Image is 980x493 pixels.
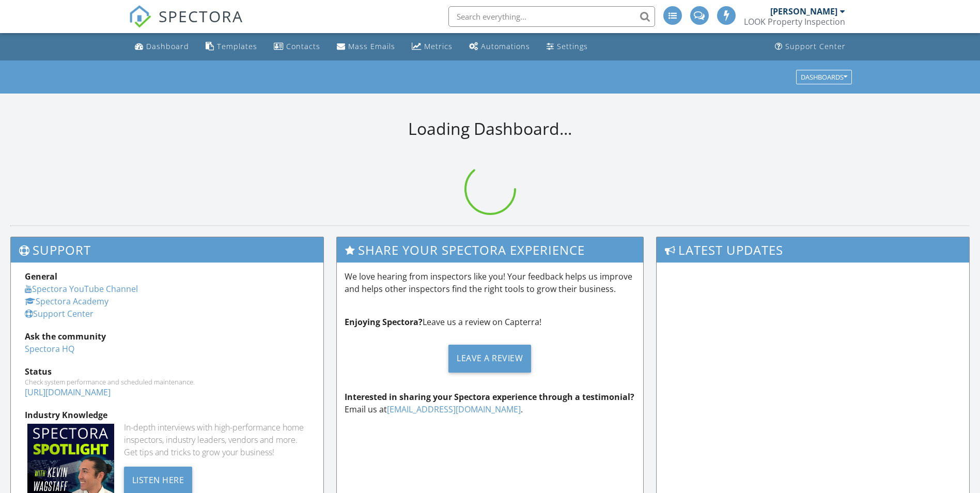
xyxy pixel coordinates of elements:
[345,336,635,380] a: Leave a Review
[345,391,634,403] strong: Interested in sharing your Spectora experience through a testimonial?
[333,37,399,56] a: Mass Emails
[25,330,309,343] div: Ask the community
[771,37,850,56] a: Support Center
[217,41,257,51] div: Templates
[25,271,57,282] strong: General
[557,41,588,51] div: Settings
[146,41,189,51] div: Dashboard
[345,270,635,295] p: We love hearing from inspectors like you! Your feedback helps us improve and helps other inspecto...
[25,343,74,355] a: Spectora HQ
[345,316,635,328] p: Leave us a review on Capterra!
[25,387,111,398] a: [URL][DOMAIN_NAME]
[796,70,852,84] button: Dashboards
[542,37,592,56] a: Settings
[770,6,837,17] div: [PERSON_NAME]
[124,474,193,485] a: Listen Here
[25,296,108,307] a: Spectora Academy
[129,5,151,28] img: The Best Home Inspection Software - Spectora
[345,316,423,328] strong: Enjoying Spectora?
[408,37,457,56] a: Metrics
[270,37,324,56] a: Contacts
[159,5,243,27] span: SPECTORA
[11,237,323,263] h3: Support
[448,345,531,373] div: Leave a Review
[25,378,309,386] div: Check system performance and scheduled maintenance.
[387,404,521,415] a: [EMAIL_ADDRESS][DOMAIN_NAME]
[785,41,846,51] div: Support Center
[657,237,969,263] h3: Latest Updates
[424,41,453,51] div: Metrics
[448,6,655,27] input: Search everything...
[286,41,320,51] div: Contacts
[345,391,635,415] p: Email us at .
[481,41,530,51] div: Automations
[201,37,261,56] a: Templates
[25,283,138,295] a: Spectora YouTube Channel
[129,14,243,36] a: SPECTORA
[25,409,309,421] div: Industry Knowledge
[124,421,309,458] div: In-depth interviews with high-performance home inspectors, industry leaders, vendors and more. Ge...
[348,41,395,51] div: Mass Emails
[744,17,845,27] div: LOOK Property Inspection
[801,73,847,81] div: Dashboards
[465,37,534,56] a: Automations (Advanced)
[337,237,643,263] h3: Share Your Spectora Experience
[131,37,193,56] a: Dashboard
[25,308,94,319] a: Support Center
[25,365,309,378] div: Status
